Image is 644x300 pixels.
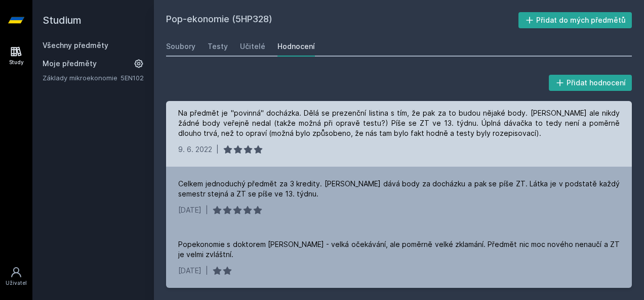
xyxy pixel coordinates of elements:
[240,41,265,52] div: Učitelé
[43,41,108,49] a: Všechny předměty
[208,36,228,57] a: Testy
[549,75,632,91] button: Přidat hodnocení
[2,40,30,71] a: Study
[178,266,202,276] div: [DATE]
[166,41,195,52] div: Soubory
[518,12,632,28] button: Přidat do mých předmětů
[43,73,120,83] a: Základy mikroekonomie
[166,12,518,28] h2: Pop-ekonomie (5HP328)
[178,205,202,215] div: [DATE]
[178,179,620,199] div: Celkem jednoduchý předmět za 3 kredity. [PERSON_NAME] dává body za docházku a pak se píše ZT. Lát...
[178,239,620,260] div: Popekonomie s doktorem [PERSON_NAME] - velká očekávání, ale poměrně velké zklamání. Předmět nic m...
[178,108,620,138] div: Na předmět je "povinná" docházka. Dělá se prezenční listina s tím, že pak za to budou nějaké body...
[6,279,27,287] div: Uživatel
[208,41,228,52] div: Testy
[9,59,24,66] div: Study
[43,59,97,69] span: Moje předměty
[216,144,219,155] div: |
[240,36,265,57] a: Učitelé
[206,266,208,276] div: |
[178,144,212,155] div: 9. 6. 2022
[120,74,144,82] a: 5EN102
[277,36,315,57] a: Hodnocení
[277,41,315,52] div: Hodnocení
[2,261,30,292] a: Uživatel
[206,205,208,215] div: |
[166,36,195,57] a: Soubory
